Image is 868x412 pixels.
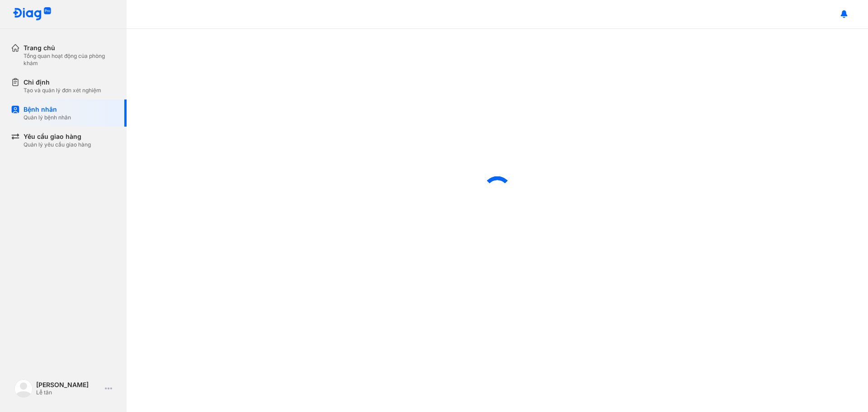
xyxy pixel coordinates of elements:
[13,7,52,21] img: logo
[24,141,91,148] div: Quản lý yêu cầu giao hàng
[24,132,91,141] div: Yêu cầu giao hàng
[24,43,116,52] div: Trang chủ
[14,379,33,398] img: logo
[36,389,101,396] div: Lễ tân
[24,78,101,87] div: Chỉ định
[24,105,71,114] div: Bệnh nhân
[36,381,101,389] div: [PERSON_NAME]
[24,114,71,121] div: Quản lý bệnh nhân
[24,87,101,94] div: Tạo và quản lý đơn xét nghiệm
[24,52,116,67] div: Tổng quan hoạt động của phòng khám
